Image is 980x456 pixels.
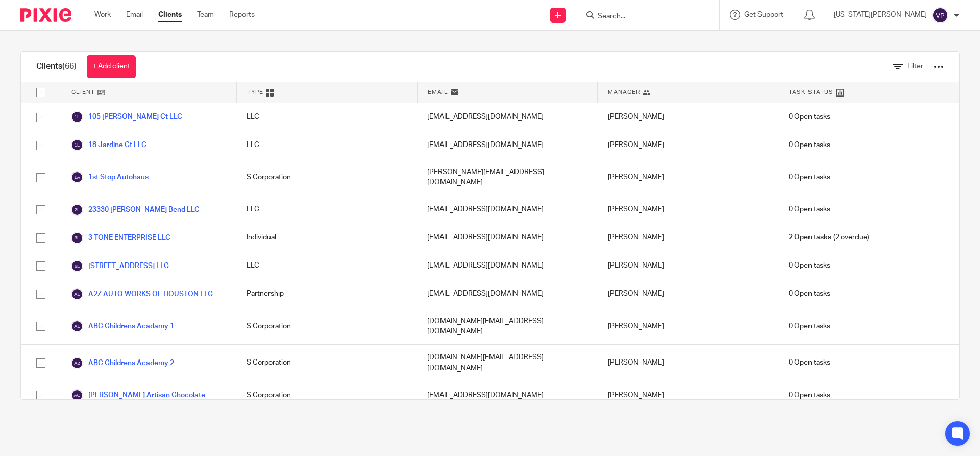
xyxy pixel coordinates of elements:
a: 1st Stop Autohaus [71,171,149,183]
a: [STREET_ADDRESS] LLC [71,260,169,272]
img: svg%3E [71,357,83,369]
div: [PERSON_NAME][EMAIL_ADDRESS][DOMAIN_NAME] [417,159,598,196]
div: [EMAIL_ADDRESS][DOMAIN_NAME] [417,131,598,159]
span: 0 Open tasks [789,172,830,182]
input: Select all [31,83,51,102]
span: 0 Open tasks [789,321,830,331]
div: S Corporation [236,159,417,196]
a: Email [126,10,143,20]
span: Task Status [789,88,834,97]
div: Individual [236,224,417,252]
p: [US_STATE][PERSON_NAME] [834,10,927,20]
div: [EMAIL_ADDRESS][DOMAIN_NAME] [417,224,598,252]
a: ABC Childrens Acadamy 1 [71,320,174,332]
div: S Corporation [236,381,417,409]
h1: Clients [36,61,77,72]
div: [PERSON_NAME] [598,280,778,308]
div: [EMAIL_ADDRESS][DOMAIN_NAME] [417,381,598,409]
div: [DOMAIN_NAME][EMAIL_ADDRESS][DOMAIN_NAME] [417,308,598,345]
div: [PERSON_NAME] [598,103,778,131]
div: LLC [236,252,417,280]
a: ABC Childrens Academy 2 [71,357,174,369]
img: svg%3E [71,111,83,123]
a: Reports [229,10,255,20]
div: [PERSON_NAME] [598,381,778,409]
span: Filter [907,63,923,70]
img: svg%3E [71,288,83,300]
div: [EMAIL_ADDRESS][DOMAIN_NAME] [417,103,598,131]
img: svg%3E [71,139,83,151]
a: Work [94,10,111,20]
span: 0 Open tasks [789,140,830,150]
input: Search [597,12,689,21]
a: Team [197,10,214,20]
a: A2Z AUTO WORKS OF HOUSTON LLC [71,288,213,300]
div: LLC [236,103,417,131]
span: 2 Open tasks [789,232,831,243]
div: S Corporation [236,345,417,381]
span: Get Support [744,11,783,18]
img: Pixie [20,8,71,22]
a: 18 Jardine Ct LLC [71,139,146,151]
div: LLC [236,196,417,224]
span: 0 Open tasks [789,357,830,368]
div: [PERSON_NAME] [598,224,778,252]
span: 0 Open tasks [789,289,830,299]
span: Email [428,88,448,97]
img: svg%3E [71,260,83,272]
span: 0 Open tasks [789,204,830,214]
img: svg%3E [71,171,83,183]
div: [PERSON_NAME] [598,159,778,196]
a: 3 TONE ENTERPRISE LLC [71,232,170,244]
a: + Add client [87,55,136,78]
img: svg%3E [71,232,83,244]
span: Client [71,88,95,97]
img: svg%3E [71,204,83,216]
span: Type [247,88,263,97]
a: Clients [158,10,182,20]
img: svg%3E [71,389,83,401]
div: [PERSON_NAME] [598,196,778,224]
div: [EMAIL_ADDRESS][DOMAIN_NAME] [417,252,598,280]
div: [PERSON_NAME] [598,345,778,381]
img: svg%3E [71,320,83,332]
div: [EMAIL_ADDRESS][DOMAIN_NAME] [417,196,598,224]
span: (66) [62,62,77,70]
span: 0 Open tasks [789,390,830,400]
div: [PERSON_NAME] [598,252,778,280]
div: LLC [236,131,417,159]
img: svg%3E [932,7,948,23]
div: Partnership [236,280,417,308]
span: Manager [608,88,640,97]
a: 105 [PERSON_NAME] Ct LLC [71,111,182,123]
div: [EMAIL_ADDRESS][DOMAIN_NAME] [417,280,598,308]
div: S Corporation [236,308,417,345]
div: [PERSON_NAME] [598,131,778,159]
span: 0 Open tasks [789,112,830,122]
span: (2 overdue) [789,232,869,243]
div: [PERSON_NAME] [598,308,778,345]
div: [DOMAIN_NAME][EMAIL_ADDRESS][DOMAIN_NAME] [417,345,598,381]
span: 0 Open tasks [789,260,830,271]
a: 23330 [PERSON_NAME] Bend LLC [71,204,200,216]
a: [PERSON_NAME] Artisan Chocolate [71,389,205,401]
